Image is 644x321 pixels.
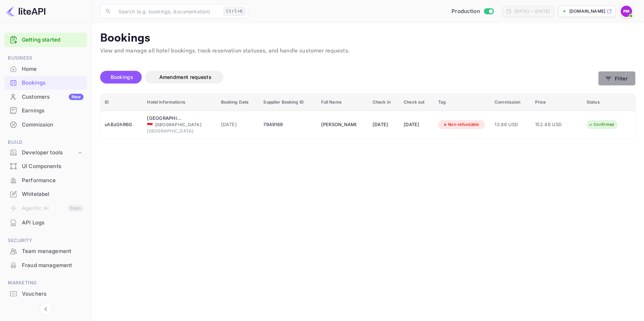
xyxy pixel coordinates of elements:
[4,90,87,104] div: CustomersNew
[217,94,259,111] th: Booking Date
[317,94,368,111] th: Full Name
[4,33,87,47] div: Getting started
[111,74,133,80] span: Bookings
[4,216,87,229] a: API Logs
[4,279,87,287] span: Marketing
[584,120,619,129] div: Confirmed
[4,62,87,76] div: Home
[4,245,87,258] div: Team management
[100,94,635,138] table: booking table
[22,219,84,227] div: API Logs
[404,119,430,130] div: [DATE]
[147,122,212,128] div: [GEOGRAPHIC_DATA]
[105,119,139,130] div: uhBzGhR6G
[223,7,245,16] div: Ctrl+K
[535,121,570,129] span: 152.46 USD
[22,93,84,101] div: Customers
[39,303,52,315] button: Collapse navigation
[22,290,84,298] div: Vouchers
[143,94,216,111] th: Hotel informations
[4,160,87,173] a: UI Components
[4,245,87,258] a: Team management
[621,6,632,17] img: Paul McNeill
[438,120,484,129] div: Non-refundable
[114,4,221,18] input: Search (e.g. bookings, documentation)
[4,187,87,200] a: Whitelabel
[221,121,255,129] span: [DATE]
[4,54,87,62] span: Business
[4,259,87,272] div: Fraud management
[531,94,582,111] th: Price
[22,121,84,129] div: Commission
[569,8,605,14] p: [DOMAIN_NAME]
[4,76,87,89] a: Bookings
[22,107,84,115] div: Earnings
[4,174,87,187] div: Performance
[4,160,87,173] div: UI Components
[373,119,395,130] div: [DATE]
[259,94,317,111] th: Supplier Booking ID
[22,261,84,270] div: Fraud management
[147,115,182,122] div: Adimulia Hotel Medan
[159,74,211,80] span: Amendment requests
[514,8,550,14] div: [DATE] — [DATE]
[598,71,636,86] button: Filter
[4,118,87,132] div: Commission
[4,259,87,272] a: Fraud management
[4,138,87,146] span: Build
[22,79,84,87] div: Bookings
[399,94,434,111] th: Check out
[4,287,87,301] div: Vouchers
[4,147,87,159] div: Developer tools
[4,174,87,187] a: Performance
[22,149,76,157] div: Developer tools
[4,104,87,117] a: Earnings
[147,123,153,127] span: Indonesia
[100,71,598,84] div: account-settings tabs
[321,119,356,130] div: Salomo Siagian
[22,190,84,198] div: Whitelabel
[4,118,87,131] a: Commission
[4,237,87,245] span: Security
[22,162,84,171] div: UI Components
[263,119,312,130] div: 7949169
[4,187,87,201] div: Whitelabel
[4,76,87,90] div: Bookings
[100,47,636,55] p: View and manage all hotel bookings, track reservation statuses, and handle customer requests.
[452,7,480,16] span: Production
[100,94,143,111] th: ID
[4,104,87,118] div: Earnings
[368,94,399,111] th: Check in
[434,94,490,111] th: Tag
[69,94,84,100] div: New
[100,31,636,45] p: Bookings
[495,121,527,129] span: 13.86 USD
[6,6,45,17] img: LiteAPI logo
[4,62,87,75] a: Home
[22,177,84,185] div: Performance
[4,90,87,103] a: CustomersNew
[4,287,87,300] a: Vouchers
[582,94,635,111] th: Status
[22,65,84,73] div: Home
[22,36,84,44] a: Getting started
[147,128,212,134] div: [GEOGRAPHIC_DATA]
[490,94,531,111] th: Commission
[4,216,87,230] div: API Logs
[22,247,84,255] div: Team management
[449,7,496,16] div: Switch to Sandbox mode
